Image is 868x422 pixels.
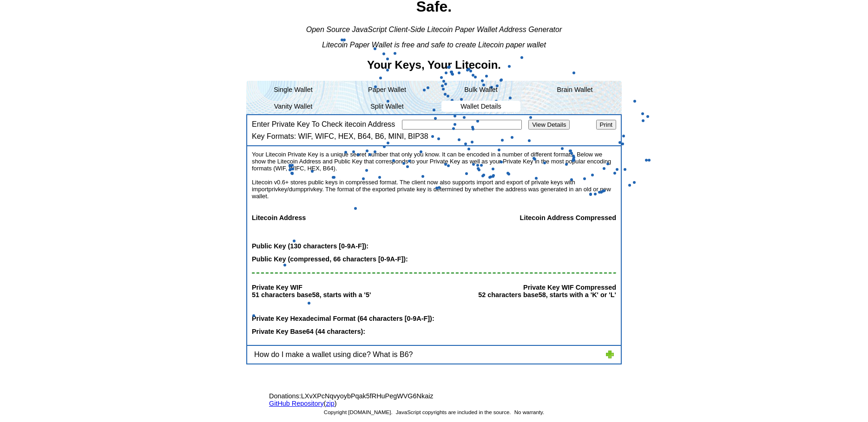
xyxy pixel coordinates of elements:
[246,26,622,34] div: Open Source JavaScript Client-Side Litecoin Paper Wallet Address Generator
[528,120,570,130] input: View Details
[395,405,512,420] span: JavaScript copyrights are included in the source.
[252,151,611,172] span: Your Litecoin Private Key is a unique secret number that only you know. It can be encoded in a nu...
[434,81,528,98] li: Bulk Wallet
[528,81,622,98] li: Brain Wallet
[260,400,478,407] span: ( )
[252,179,611,200] span: Litecoin v0.6+ stores public keys in compressed format. The client now also supports import and e...
[340,98,434,115] li: Split Wallet
[246,41,622,49] div: Litecoin Paper Wallet is free and safe to create Litecoin paper wallet
[441,101,520,112] li: Wallet Details
[520,214,616,221] span: Litecoin Address Compressed
[252,214,306,221] span: Litecoin Address
[252,255,616,263] span: Public Key (compressed, 66 characters [0-9A-F]):
[252,120,395,128] label: Enter Private Key To Check itecoin Address
[513,405,545,420] span: No warranty.
[252,284,362,299] span: Private Key WIF 51 characters base58, starts with a
[260,392,478,400] span: LXvXPcNqvyoybPqak5fRHuPegWVG6Nkaiz
[246,58,622,71] h2: Your Keys, Your Litecoin.
[252,242,616,250] span: Public Key (130 characters [0-9A-F]):
[252,132,428,140] label: Key Formats: WIF, WIFC, HEX, B64, B6, MINI, BIP38
[252,315,616,322] span: Private Key Hexadecimal Format (64 characters [0-9A-F]):
[478,284,616,299] span: Private Key WIF Compressed 52 characters base58, starts with a
[269,392,301,400] span: Donations:
[246,98,340,115] li: Vanity Wallet
[591,291,616,299] span: 'K' or 'L'
[364,291,371,299] span: '5'
[252,328,616,335] span: Private Key Base64 (44 characters):
[340,81,434,98] li: Paper Wallet
[246,81,340,98] li: Single Wallet
[254,351,413,358] span: How do I make a wallet using dice? What is B6?
[323,405,394,420] span: Copyright [DOMAIN_NAME].
[326,400,334,407] a: zip
[596,120,616,130] input: Print
[269,400,324,407] a: GitHub Repository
